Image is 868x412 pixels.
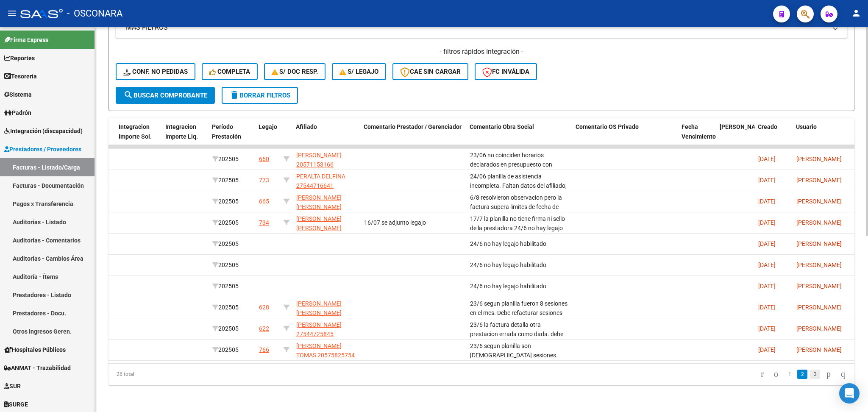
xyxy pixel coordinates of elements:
datatable-header-cell: Fecha Confimado [716,118,754,155]
span: [DATE] [758,177,776,184]
span: 202505 [212,219,239,226]
button: S/ legajo [332,63,386,80]
span: 23/6 segun planilla son [DEMOGRAPHIC_DATA] sesiones. debe facturar lo que corresponde [470,342,558,369]
span: [PERSON_NAME] [796,198,842,205]
span: [DATE] [758,346,776,353]
span: Hospitales Públicos [4,345,66,354]
span: [PERSON_NAME] 27544725845 [296,321,342,338]
span: [DATE] [758,219,776,226]
span: 17/7 la planilla no tiene firma ni sello de la prestadora 24/6 no hay legajo habilitado [470,215,565,242]
span: 202505 [212,240,239,247]
span: [PERSON_NAME] [796,325,842,332]
span: [DATE] [758,156,776,162]
a: 3 [810,370,820,379]
span: Reportes [4,53,35,63]
button: Buscar Comprobante [116,87,215,104]
div: 26 total [108,364,256,385]
datatable-header-cell: Comentario Prestador / Gerenciador [360,118,466,155]
li: page 3 [809,367,821,381]
span: [PERSON_NAME] [796,177,842,184]
span: Firma Express [4,35,48,45]
span: Fecha Vencimiento [682,123,716,140]
span: SURGE [4,400,28,409]
button: Conf. no pedidas [116,63,195,80]
div: 622 [259,324,269,334]
datatable-header-cell: Legajo [255,118,280,155]
span: 202505 [212,325,239,332]
span: Comentario OS Privado [576,123,639,130]
span: 202505 [212,304,239,311]
span: 202505 [212,283,239,290]
span: 202505 [212,262,239,268]
li: page 1 [783,367,796,381]
span: Prestadores / Proveedores [4,145,81,154]
span: 24/06 planilla de asistencia incompleta. Faltan datos del afiliado, tipo de prestación, fecha de ... [470,173,567,199]
span: Usuario [796,123,817,130]
span: [PERSON_NAME] [PERSON_NAME] 20544769864 [296,300,342,326]
div: 734 [259,218,269,228]
a: 2 [797,370,807,379]
span: 24/6 no hay legajo habilitado [470,240,546,247]
span: 24/6 no hay legajo habilitado [470,283,546,290]
span: [PERSON_NAME] [PERSON_NAME] 20582675229 [296,194,342,220]
span: Comentario Prestador / Gerenciador [364,123,462,130]
mat-icon: delete [229,90,239,100]
span: 202505 [212,156,239,162]
span: Integración (discapacidad) [4,126,83,136]
span: [PERSON_NAME] [796,346,842,353]
span: Tesorería [4,72,37,81]
span: Borrar Filtros [229,92,290,99]
span: [DATE] [758,198,776,205]
span: [PERSON_NAME] TOMAS 20575825754 [296,342,355,359]
span: [DATE] [758,304,776,311]
span: Buscar Comprobante [123,92,207,99]
datatable-header-cell: Integracion Importe Liq. [162,118,209,155]
span: Período Prestación [212,123,241,140]
datatable-header-cell: Comentario OS Privado [572,118,678,155]
span: 23/6 segun planilla fueron 8 sesiones en el mes. Debe refacturar sesiones correctas. Falta inform... [470,300,568,326]
span: Integracion Importe Sol. [119,123,152,140]
datatable-header-cell: Período Prestación [209,118,255,155]
span: 24/6 no hay legajo habilitado [470,262,546,268]
span: ANMAT - Trazabilidad [4,363,71,373]
h4: - filtros rápidos Integración - [116,47,847,56]
div: 773 [259,175,269,185]
mat-icon: person [851,8,861,18]
mat-expansion-panel-header: MAS FILTROS [116,17,847,38]
span: 16/07 se adjunto legajo [364,219,426,226]
span: [DATE] [758,262,776,268]
a: go to last page [837,370,849,379]
span: Completa [209,68,250,75]
span: [PERSON_NAME] [720,123,765,130]
div: 665 [259,197,269,206]
button: CAE SIN CARGAR [392,63,468,80]
span: 6/8 resolvieron observacion pero la factura supera limites de fecha de emision, deberan refaturar... [470,194,568,239]
span: [DATE] [758,325,776,332]
li: page 2 [796,367,809,381]
span: 202505 [212,198,239,205]
span: 202505 [212,177,239,184]
span: [PERSON_NAME] [PERSON_NAME] 23550767899 [296,215,342,242]
span: [PERSON_NAME] 20571153166 [296,152,342,168]
datatable-header-cell: Fecha Vencimiento [678,118,716,155]
span: [PERSON_NAME] [796,240,842,247]
a: 1 [785,370,795,379]
span: SUR [4,381,21,391]
span: FC Inválida [482,68,529,75]
span: Sistema [4,90,32,99]
button: Borrar Filtros [222,87,298,104]
span: [PERSON_NAME] [796,156,842,162]
span: [PERSON_NAME] [796,262,842,268]
datatable-header-cell: Afiliado [292,118,360,155]
mat-icon: search [123,90,134,100]
mat-icon: menu [7,8,17,18]
a: go to next page [823,370,835,379]
span: PERALTA DELFINA 27544716641 [296,173,345,189]
span: [PERSON_NAME] [796,283,842,290]
div: 628 [259,303,269,312]
div: 766 [259,345,269,355]
span: Conf. no pedidas [123,68,188,75]
div: Open Intercom Messenger [839,383,860,404]
span: Afiliado [296,123,317,130]
span: Legajo [259,123,277,130]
